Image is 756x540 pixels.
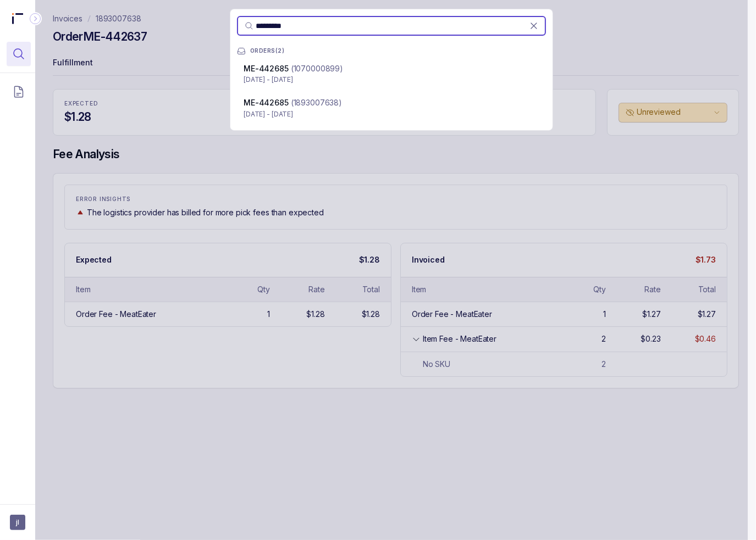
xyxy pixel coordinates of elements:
[244,98,289,107] span: ME-442685
[7,80,31,104] button: Menu Icon Button DocumentTextIcon
[7,42,31,66] button: Menu Icon Button MagnifyingGlassIcon
[250,48,285,54] p: ORDERS ( 2 )
[244,74,539,85] p: [DATE] - [DATE]
[291,63,343,74] p: (1070000899)
[291,97,342,108] p: (1893007638)
[244,109,539,120] p: [DATE] - [DATE]
[244,64,289,73] span: ME-442685
[10,515,25,530] button: User initials
[29,12,42,25] div: Collapse Icon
